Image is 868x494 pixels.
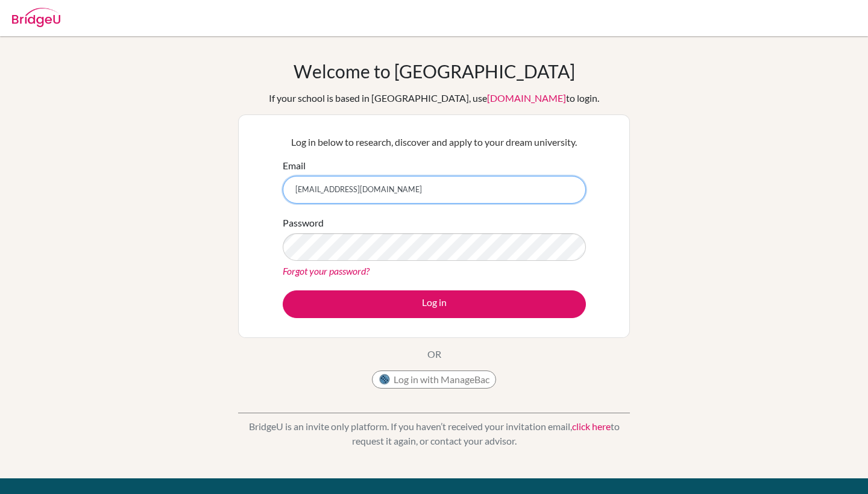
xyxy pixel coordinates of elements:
button: Log in [283,290,586,318]
a: [DOMAIN_NAME] [487,92,566,104]
label: Email [283,158,306,173]
div: If your school is based in [GEOGRAPHIC_DATA], use to login. [269,91,599,105]
p: OR [427,347,441,361]
a: Forgot your password? [283,265,370,277]
p: Log in below to research, discover and apply to your dream university. [283,135,586,149]
img: Bridge-U [12,8,60,27]
p: BridgeU is an invite only platform. If you haven’t received your invitation email, to request it ... [238,419,630,448]
button: Log in with ManageBac [372,370,496,389]
label: Password [283,216,324,230]
h1: Welcome to [GEOGRAPHIC_DATA] [294,60,575,82]
a: click here [572,421,611,432]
